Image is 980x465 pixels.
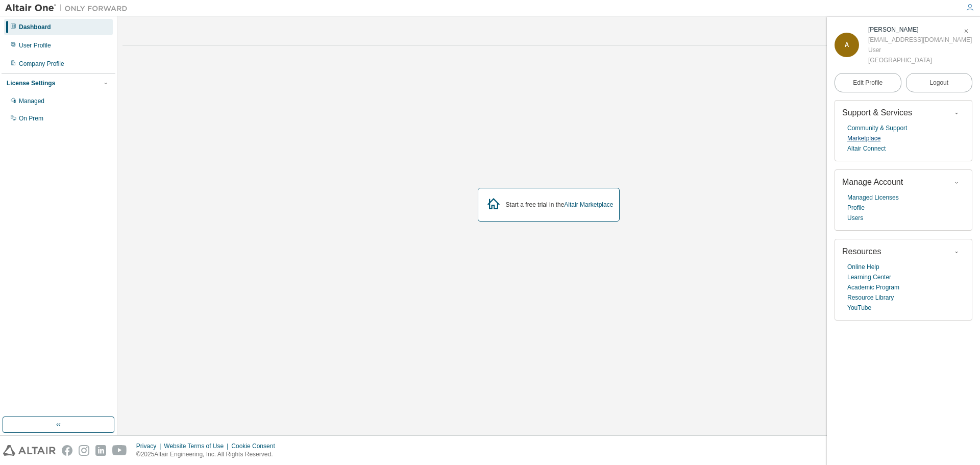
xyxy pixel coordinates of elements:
a: Academic Program [847,282,899,292]
div: Dashboard [19,23,51,31]
div: User [868,45,972,55]
div: Company Profile [19,60,64,68]
a: Learning Center [847,272,891,282]
div: Ajit Kumar [868,25,972,35]
span: Support & Services [842,108,912,117]
div: Website Terms of Use [164,442,231,450]
span: Edit Profile [853,79,883,87]
a: Community & Support [847,123,907,133]
img: Altair One [5,3,133,13]
div: Privacy [136,442,164,450]
img: facebook.svg [62,445,72,456]
div: [EMAIL_ADDRESS][DOMAIN_NAME] [868,35,972,45]
a: Resource Library [847,292,894,303]
a: Online Help [847,262,879,272]
div: Cookie Consent [231,442,281,450]
div: Managed [19,97,44,105]
a: Altair Connect [847,143,886,154]
div: User Profile [19,41,51,50]
img: altair_logo.svg [3,445,56,456]
a: Users [847,213,863,223]
a: Profile [847,203,865,213]
span: A [845,41,849,48]
span: Manage Account [842,178,903,186]
div: License Settings [7,79,55,87]
a: Managed Licenses [847,192,899,203]
img: instagram.svg [79,445,89,456]
div: Start a free trial in the [506,201,614,209]
span: Resources [842,247,881,256]
a: YouTube [847,303,871,313]
a: Marketplace [847,133,880,143]
div: On Prem [19,114,43,123]
button: Logout [906,73,973,92]
a: Edit Profile [835,73,901,92]
span: Logout [929,78,948,88]
img: youtube.svg [112,445,127,456]
p: © 2025 Altair Engineering, Inc. All Rights Reserved. [136,450,281,459]
img: linkedin.svg [95,445,106,456]
a: Altair Marketplace [564,201,613,208]
div: [GEOGRAPHIC_DATA] [868,55,972,65]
